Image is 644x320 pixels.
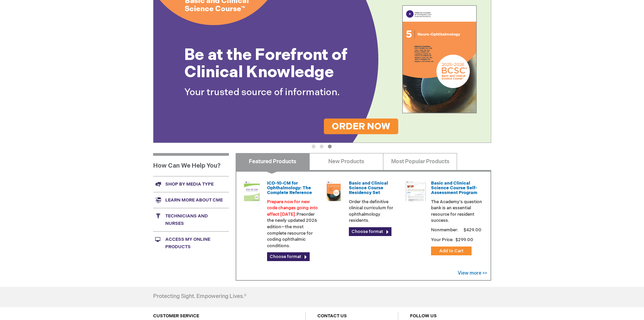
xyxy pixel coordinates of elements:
a: ICD-10-CM for Ophthalmology: The Complete Reference [267,180,312,196]
a: Choose format [267,252,310,261]
a: FOLLOW US [410,313,437,319]
a: Featured Products [236,153,310,170]
p: Preorder the newly updated 2026 edition—the most complete resource for coding ophthalmic conditions. [267,199,318,249]
button: 3 of 3 [328,145,332,148]
a: Technicians and nurses [153,208,229,231]
p: The Academy's question bank is an essential resource for resident success. [431,199,482,224]
a: CUSTOMER SERVICE [153,313,199,319]
a: New Products [309,153,383,170]
a: Access My Online Products [153,231,229,255]
span: $429.00 [462,227,482,233]
a: Shop by media type [153,176,229,192]
span: Add to Cart [439,248,463,254]
h4: Protecting Sight. Empowering Lives.® [153,294,246,300]
button: Add to Cart [431,247,472,255]
a: Basic and Clinical Science Course Residency Set [349,180,388,196]
button: 1 of 3 [312,145,315,148]
a: Choose format [349,227,391,236]
font: Prepare now for new code changes going into effect [DATE]. [267,199,318,217]
a: CONTACT US [317,313,347,319]
a: View more >> [458,270,487,276]
button: 2 of 3 [320,145,324,148]
img: 02850963u_47.png [324,181,344,201]
a: Basic and Clinical Science Course Self-Assessment Program [431,180,477,196]
p: Order the definitive clinical curriculum for ophthalmology residents. [349,199,400,224]
img: bcscself_20.jpg [406,181,426,201]
strong: Your Price: [431,237,454,242]
span: $299.00 [455,237,474,242]
a: Learn more about CME [153,192,229,208]
a: Most Popular Products [383,153,457,170]
strong: Nonmember: [431,226,458,234]
h1: How Can We Help You? [153,153,229,176]
img: 0120008u_42.png [242,181,262,201]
